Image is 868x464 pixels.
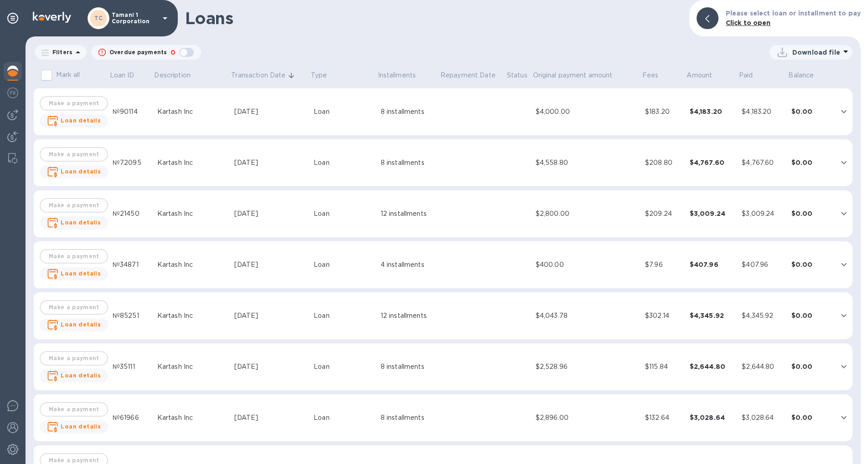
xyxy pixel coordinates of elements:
div: $407.96 [742,260,784,270]
div: $3,028.64 [690,413,735,422]
b: Loan details [61,372,101,379]
span: Paid [739,71,765,80]
div: $2,644.80 [690,362,735,371]
p: Fees [642,71,659,80]
div: №61966 [113,413,150,423]
b: Loan details [61,168,101,175]
div: №21450 [113,209,150,219]
div: Loan [314,311,373,321]
div: Loan [314,413,373,423]
div: Kartash Inc [157,209,227,219]
b: Loan details [61,321,101,328]
div: $0.00 [791,107,830,116]
img: Logo [33,12,71,23]
div: $407.96 [690,260,735,269]
span: Fees [642,71,671,80]
div: №85251 [113,311,150,321]
div: Kartash Inc [157,158,227,168]
p: Amount [687,71,712,80]
img: Foreign exchange [7,87,18,98]
div: $0.00 [791,158,830,167]
div: $302.14 [645,311,682,321]
button: Loan details [40,216,108,229]
button: Loan details [40,267,108,280]
div: $2,528.96 [536,362,638,372]
div: $208.80 [645,158,682,168]
div: [DATE] [234,260,306,270]
p: Description [154,71,190,80]
div: 8 installments [381,158,436,168]
div: 4 installments [381,260,436,270]
div: $4,345.92 [742,311,784,321]
span: Loan ID [110,71,146,80]
button: Loan details [40,114,108,127]
span: Type [311,71,339,80]
span: Amount [687,71,724,80]
div: $0.00 [791,209,830,218]
span: Description [154,71,202,80]
div: [DATE] [234,362,306,372]
div: Kartash Inc [157,260,227,270]
div: Kartash Inc [157,413,227,423]
div: Loan [314,158,373,168]
div: $183.20 [645,107,682,117]
b: TC [94,15,103,21]
div: $2,896.00 [536,413,638,423]
span: Transaction Date [231,71,297,80]
p: Loan ID [110,71,134,80]
b: Click to open [726,19,771,26]
button: Loan details [40,420,108,433]
div: $400.00 [536,260,638,270]
div: 8 installments [381,362,436,372]
b: Loan details [61,423,101,430]
button: Loan details [40,369,108,382]
b: Loan details [61,117,101,124]
p: Mark all [56,70,80,80]
p: 0 [170,48,176,57]
button: Loan details [40,318,108,331]
p: Balance [788,71,814,80]
div: $7.96 [645,260,682,270]
button: expand row [837,156,851,169]
div: Kartash Inc [157,107,227,117]
div: Loan [314,107,373,117]
p: Filters [49,48,72,56]
div: $4,183.20 [742,107,784,117]
div: $4,345.92 [690,311,735,320]
p: Type [311,71,327,80]
p: Original payment amount [533,71,613,80]
p: Overdue payments [109,48,167,56]
div: [DATE] [234,107,306,117]
div: [DATE] [234,209,306,219]
div: Loan [314,209,373,219]
div: $0.00 [791,311,830,320]
p: Paid [739,71,753,80]
h1: Loans [185,9,682,28]
div: №72095 [113,158,150,168]
p: Transaction Date [231,71,285,80]
div: [DATE] [234,158,306,168]
p: Installments [378,71,416,80]
div: №35111 [113,362,150,372]
div: $0.00 [791,413,830,422]
p: Status [507,71,527,80]
div: Pin categories [4,9,22,27]
div: [DATE] [234,413,306,423]
span: Repayment Date [440,71,496,80]
b: Loan details [61,219,101,226]
span: Original payment amount [533,71,625,80]
div: $4,183.20 [690,107,735,116]
button: expand row [837,309,851,322]
div: $4,000.00 [536,107,638,117]
div: №90114 [113,107,150,117]
div: $4,767.60 [742,158,784,168]
p: Tamani 1 Corporation [112,12,157,25]
div: $3,028.64 [742,413,784,423]
div: 8 installments [381,413,436,423]
div: 12 installments [381,209,436,219]
div: Kartash Inc [157,311,227,321]
button: Overdue payments0 [91,45,201,60]
div: $2,644.80 [742,362,784,372]
div: Loan [314,260,373,270]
